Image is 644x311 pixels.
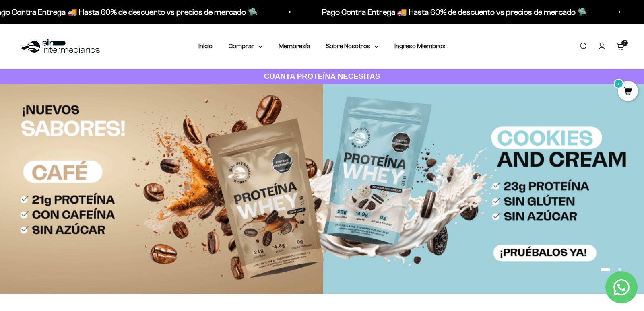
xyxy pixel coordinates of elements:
[198,43,213,49] a: Inicio
[614,79,623,89] mark: 7
[303,6,568,19] p: Pago Contra Entrega 🚚 Hasta 60% de descuento vs precios de mercado 🛸
[624,41,626,45] span: 7
[229,41,262,51] summary: Comprar
[264,72,380,80] strong: CUANTA PROTEÍNA NECESITAS
[394,43,446,49] a: Ingreso Miembros
[326,41,378,51] summary: Sobre Nosotros
[279,43,310,49] a: Membresía
[618,87,638,96] a: 7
